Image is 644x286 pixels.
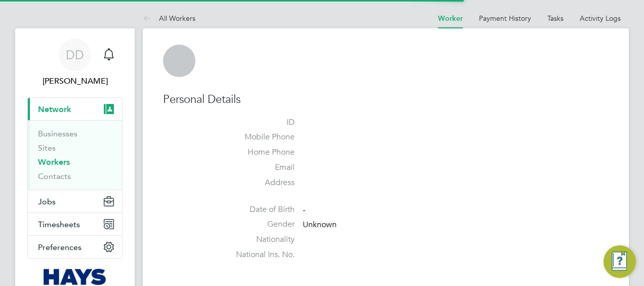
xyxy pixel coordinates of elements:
[479,14,531,23] a: Payment History
[38,104,71,114] span: Network
[38,157,70,167] a: Workers
[303,220,337,230] span: Unknown
[38,143,56,153] a: Sites
[38,197,56,206] span: Jobs
[27,39,123,87] a: DD[PERSON_NAME]
[580,14,621,23] a: Activity Logs
[303,205,305,215] span: -
[224,204,295,215] label: Date of Birth
[438,14,463,23] a: Worker
[28,213,122,235] button: Timesheets
[38,129,77,138] a: Businesses
[224,132,295,142] label: Mobile Phone
[28,236,122,258] button: Preferences
[224,249,295,260] label: National Ins. No.
[224,162,295,173] label: Email
[28,120,122,190] div: Network
[66,48,84,61] span: DD
[28,190,122,212] button: Jobs
[547,14,563,23] a: Tasks
[44,269,107,285] img: hays-logo-retina.png
[163,92,609,107] h3: Personal Details
[224,177,295,188] label: Address
[224,147,295,158] label: Home Phone
[38,242,82,252] span: Preferences
[143,14,195,23] a: All Workers
[224,234,295,245] label: Nationality
[27,269,123,285] a: Go to home page
[224,117,295,128] label: ID
[27,75,123,87] span: Daniel Docherty
[28,98,122,120] button: Network
[38,171,71,181] a: Contacts
[38,220,80,229] span: Timesheets
[603,245,636,278] button: Engage Resource Center
[224,219,295,230] label: Gender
